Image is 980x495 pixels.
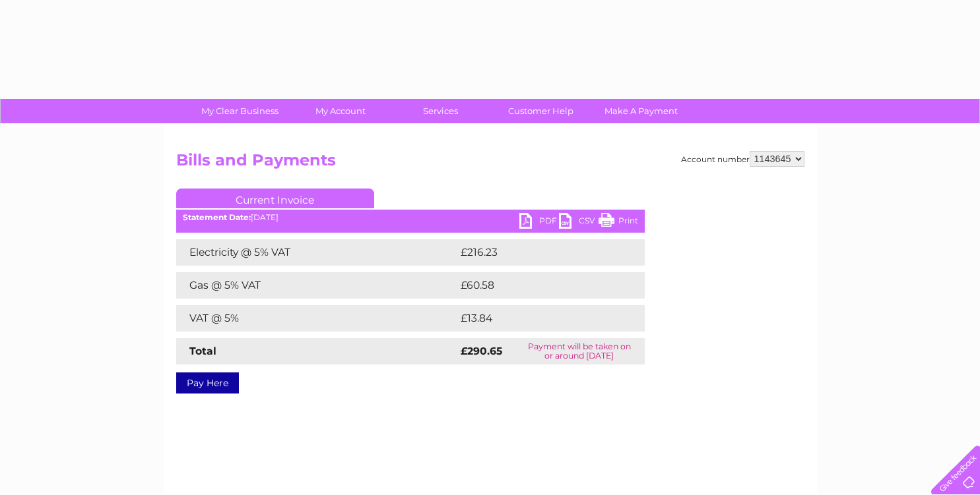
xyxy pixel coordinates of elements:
div: [DATE] [176,213,645,222]
td: Gas @ 5% VAT [176,272,457,299]
td: £13.84 [457,305,617,332]
td: £216.23 [457,239,620,266]
a: PDF [519,213,559,232]
a: CSV [559,213,599,232]
a: Make A Payment [587,99,696,123]
strong: £290.65 [461,345,502,357]
td: £60.58 [457,272,618,299]
a: Services [386,99,495,123]
a: Customer Help [486,99,595,123]
td: VAT @ 5% [176,305,457,332]
a: My Account [286,99,395,123]
a: Pay Here [176,372,239,393]
strong: Total [189,345,216,357]
a: My Clear Business [185,99,294,123]
a: Print [599,213,638,232]
div: Account number [681,151,804,167]
a: Current Invoice [176,189,374,208]
h2: Bills and Payments [176,151,804,176]
td: Payment will be taken on or around [DATE] [514,338,644,364]
b: Statement Date: [183,212,251,222]
td: Electricity @ 5% VAT [176,239,457,266]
